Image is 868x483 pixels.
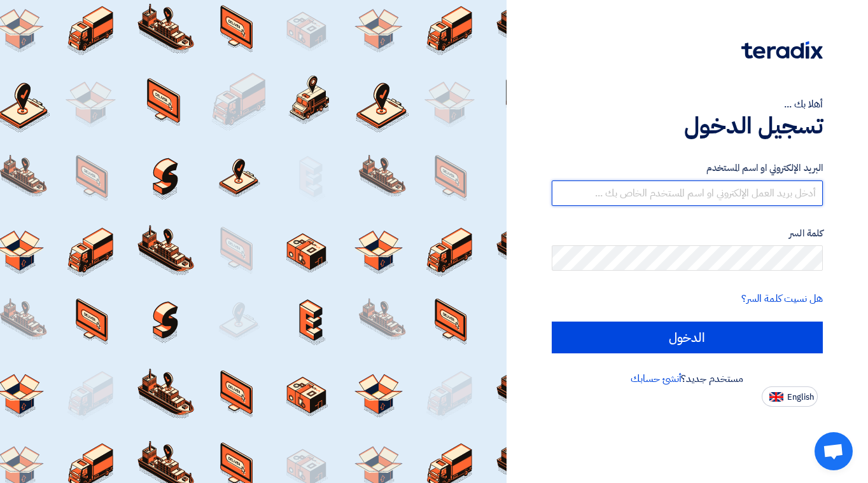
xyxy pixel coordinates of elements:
button: English [762,386,818,407]
input: الدخول [552,322,823,353]
span: English [787,393,814,402]
label: كلمة السر [552,226,823,241]
input: أدخل بريد العمل الإلكتروني او اسم المستخدم الخاص بك ... [552,180,823,206]
div: أهلا بك ... [552,97,823,112]
label: البريد الإلكتروني او اسم المستخدم [552,161,823,175]
a: هل نسيت كلمة السر؟ [741,291,823,306]
img: en-US.png [769,392,783,402]
a: أنشئ حسابك [631,371,681,386]
div: مستخدم جديد؟ [552,371,823,386]
h1: تسجيل الدخول [552,112,823,140]
div: Open chat [815,432,853,470]
img: Teradix logo [741,41,823,59]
